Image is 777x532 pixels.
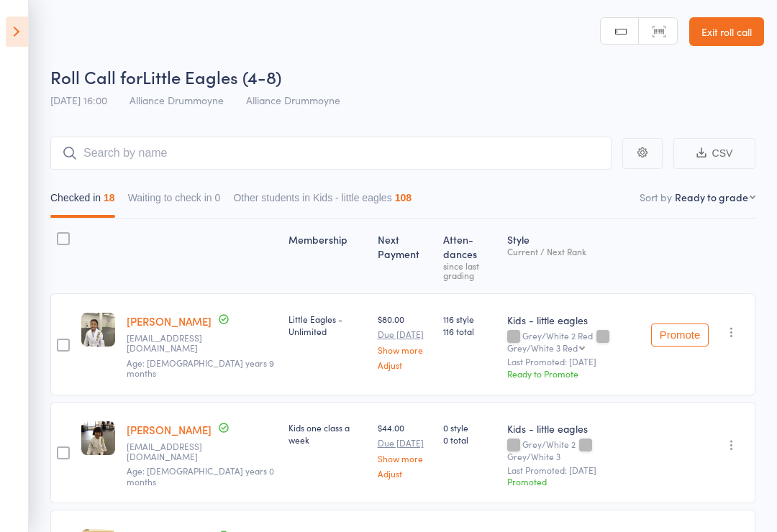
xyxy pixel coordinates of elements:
button: Other students in Kids - little eagles108 [233,185,412,218]
a: [PERSON_NAME] [127,313,212,329]
div: Atten­dances [437,225,501,287]
div: Ready to grade [675,190,748,204]
div: Grey/White 2 Red [507,331,640,352]
small: Chrishaikenzie@gmail.com [127,441,220,462]
a: [PERSON_NAME] [127,422,212,437]
div: $44.00 [378,421,432,478]
span: 116 total [443,325,496,337]
div: since last grading [443,261,496,280]
a: Adjust [378,469,432,478]
span: 0 total [443,434,496,446]
div: Next Payment [372,225,437,287]
div: 108 [395,192,412,203]
span: Age: [DEMOGRAPHIC_DATA] years 0 months [127,464,274,487]
div: Ready to Promote [507,367,640,380]
button: CSV [673,138,755,169]
small: Last Promoted: [DATE] [507,357,640,367]
span: Age: [DEMOGRAPHIC_DATA] years 9 months [127,357,274,379]
a: Exit roll call [689,17,764,46]
div: Grey/White 2 [507,439,640,461]
span: Alliance Drummoyne [129,93,224,107]
small: Due [DATE] [378,329,432,339]
div: Membership [283,225,372,287]
div: $80.00 [378,313,432,370]
div: Kids - little eagles [507,421,640,436]
span: Alliance Drummoyne [246,93,340,107]
div: Little Eagles - Unlimited [288,313,366,337]
img: image1705394875.png [81,313,115,347]
span: Grey/White 3 [507,450,560,462]
small: Last Promoted: [DATE] [507,465,640,475]
a: Show more [378,454,432,463]
span: 0 style [443,421,496,434]
input: Search by name [50,137,612,170]
button: Checked in18 [50,185,115,218]
div: Kids one class a week [288,421,366,446]
div: Promoted [507,475,640,487]
button: Waiting to check in0 [128,185,221,218]
span: [DATE] 16:00 [50,93,107,107]
label: Sort by [640,190,672,204]
span: Roll Call for [50,65,142,88]
span: Little Eagles (4-8) [142,65,281,88]
a: Show more [378,345,432,354]
div: Style [501,225,645,287]
button: Promote [651,324,709,347]
div: Current / Next Rank [507,247,640,256]
div: 0 [215,192,221,203]
a: Adjust [378,360,432,370]
div: Kids - little eagles [507,313,640,327]
div: 18 [104,192,115,203]
img: image1710133573.png [81,421,115,455]
small: chi@ctngroup.com.au [127,333,220,354]
span: 116 style [443,313,496,325]
small: Due [DATE] [378,438,432,448]
div: Grey/White 3 Red [507,343,578,352]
